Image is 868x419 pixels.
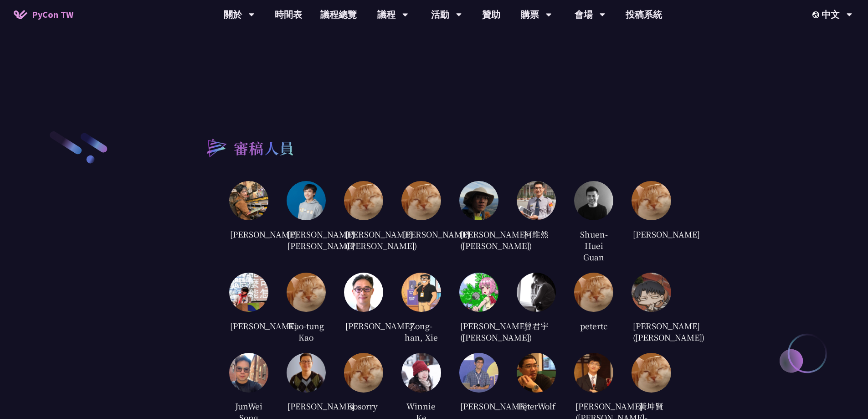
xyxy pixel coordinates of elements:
a: PyCon TW [5,3,82,26]
img: 5b816cddee2d20b507d57779bce7e155.jpg [574,181,613,220]
div: Zong-han, Xie [401,319,441,344]
div: 黃坤賢 [632,399,671,413]
img: Locale Icon [812,11,822,18]
div: [PERSON_NAME] [459,399,498,413]
img: default.0dba411.jpg [401,181,441,220]
img: d0223f4f332c07bbc4eacc3daa0b50af.jpg [344,273,383,312]
img: 761e049ec1edd5d40c9073b5ed8731ef.jpg [459,273,498,312]
div: [PERSON_NAME] ([PERSON_NAME]) [459,227,498,252]
img: ca361b68c0e016b2f2016b0cb8f298d8.jpg [459,353,498,392]
img: default.0dba411.jpg [632,353,671,392]
div: [PERSON_NAME]([PERSON_NAME]) [459,319,498,344]
img: eb8f9b31a5f40fbc9a4405809e126c3f.jpg [287,181,326,220]
img: default.0dba411.jpg [632,181,671,220]
img: 82d23fd0d510ffd9e682b2efc95fb9e0.jpg [517,273,556,312]
div: [PERSON_NAME] [229,319,268,332]
img: heading-bullet [197,130,234,165]
div: petertc [574,319,613,332]
img: 666459b874776088829a0fab84ecbfc6.jpg [401,353,441,392]
div: [PERSON_NAME] ([PERSON_NAME]) [632,319,671,344]
img: 25c07452fc50a232619605b3e350791e.jpg [229,181,268,220]
img: 474439d49d7dff4bbb1577ca3eb831a2.jpg [401,273,441,312]
div: Shuen-Huei Guan [574,227,613,264]
img: default.0dba411.jpg [344,181,383,220]
div: [PERSON_NAME] [PERSON_NAME] [287,227,326,252]
span: PyCon TW [32,8,73,21]
img: cc92e06fafd13445e6a1d6468371e89a.jpg [229,353,268,392]
img: default.0dba411.jpg [287,273,326,312]
h2: 審稿人員 [234,137,295,159]
img: fc8a005fc59e37cdaca7cf5c044539c8.jpg [517,353,556,392]
div: sosorry [344,399,383,413]
img: 33cae1ec12c9fa3a44a108271202f9f1.jpg [459,181,498,220]
img: default.0dba411.jpg [344,353,383,392]
div: [PERSON_NAME] [344,319,383,332]
div: [PERSON_NAME] [229,227,268,241]
div: PeterWolf [517,399,556,413]
img: a9d086477deb5ee7d1da43ccc7d68f28.jpg [574,353,613,392]
img: 2fb25c4dbcc2424702df8acae420c189.jpg [287,353,326,392]
div: [PERSON_NAME] ([PERSON_NAME]) [344,227,383,252]
img: Home icon of PyCon TW 2025 [14,10,27,19]
div: [PERSON_NAME] [287,399,326,413]
img: 556a545ec8e13308227429fdb6de85d1.jpg [517,181,556,220]
img: default.0dba411.jpg [574,273,613,312]
div: [PERSON_NAME] [632,227,671,241]
div: [PERSON_NAME] [401,227,441,241]
div: 曾君宇 [517,319,556,332]
div: Kuo-tung Kao [287,319,326,344]
img: 16744c180418750eaf2695dae6de9abb.jpg [632,273,671,312]
img: 0ef73766d8c3fcb0619c82119e72b9bb.jpg [229,273,268,312]
div: 柯維然 [517,227,556,241]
